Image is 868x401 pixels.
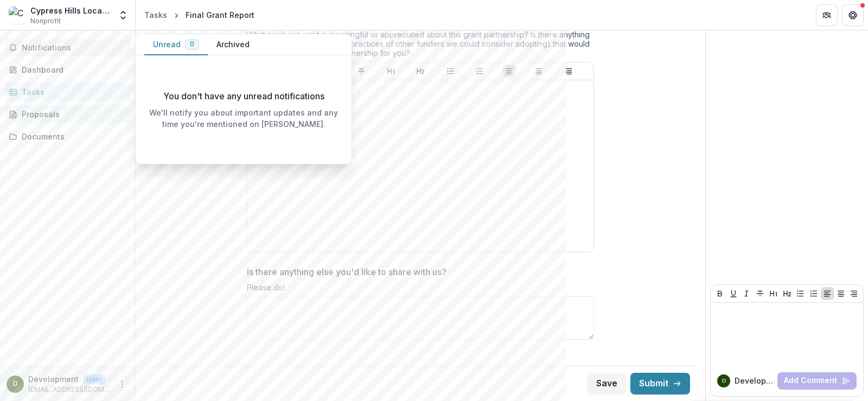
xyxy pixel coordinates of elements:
button: Ordered List [473,65,486,78]
button: More [116,378,129,391]
button: Open entity switcher [116,4,131,26]
button: Submit [630,373,690,394]
nav: breadcrumb [140,7,259,23]
a: Documents [4,128,131,145]
button: Unread [144,34,208,55]
button: Save [588,373,626,394]
div: Documents [22,131,122,142]
a: Tasks [140,7,171,23]
div: Final Grant Report [186,9,254,21]
button: Underline [727,287,740,300]
a: Proposals [4,105,131,123]
button: Get Help [842,4,864,26]
p: We'll notify you about important updates and any time you're mentioned on [PERSON_NAME]. [144,107,343,130]
button: Align Right [562,65,575,78]
div: Dashboard [22,64,122,75]
p: User [83,374,105,384]
div: Development [13,380,18,387]
a: Dashboard [4,61,131,79]
div: Tasks [22,86,122,98]
div: Cypress Hills Local Development Corp., Inc. [30,5,111,16]
button: Bullet List [794,287,807,300]
button: Align Center [834,287,847,300]
button: Heading 2 [414,65,427,78]
img: Cypress Hills Local Development Corp., Inc. [9,7,26,24]
div: Proposals [22,109,122,120]
span: Nonprofit [30,16,61,26]
span: 0 [190,40,194,48]
p: [EMAIL_ADDRESS][DOMAIN_NAME] [28,385,111,394]
button: Align Center [532,65,545,78]
button: Italicize [740,287,753,300]
button: Strike [355,65,368,78]
div: Please do! [247,283,594,296]
span: Notifications [22,43,126,53]
p: Is there anything else you'd like to share with us? [247,265,446,278]
button: Bold [713,287,726,300]
button: Notifications [4,39,131,56]
button: Ordered List [807,287,820,300]
p: Development [735,375,773,386]
button: Heading 1 [385,65,398,78]
a: Tasks [4,83,131,101]
button: Heading 1 [767,287,780,300]
button: Archived [208,34,258,55]
button: Align Right [847,287,860,300]
button: Bullet List [444,65,457,78]
div: What has been useful, meaningful or appreciated about this grant partnership? Is there anything w... [247,30,594,62]
p: You don't have any unread notifications [163,90,324,103]
p: Development [28,373,79,385]
button: Heading 2 [781,287,794,300]
button: Strike [754,287,767,300]
button: Partners [816,4,838,26]
button: Align Left [821,287,834,300]
div: Development [722,378,726,384]
button: Add Comment [777,372,857,390]
button: Align Left [503,65,516,78]
div: Tasks [144,9,167,21]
